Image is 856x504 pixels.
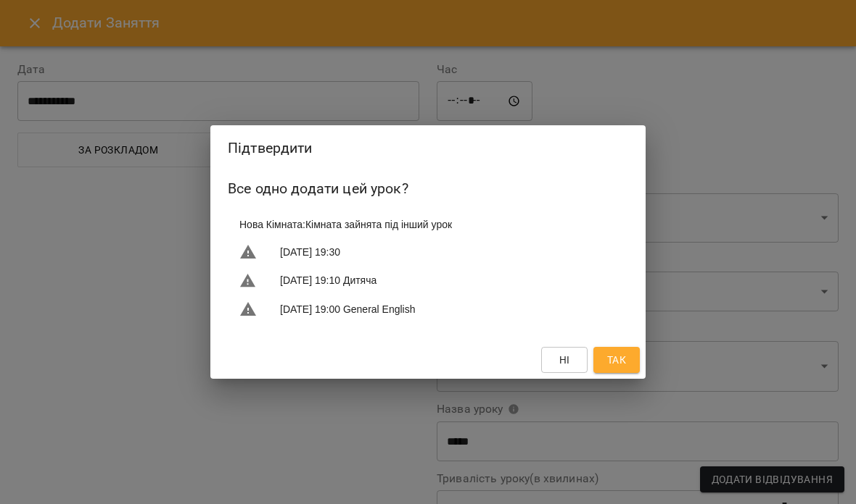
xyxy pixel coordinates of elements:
[228,295,628,324] li: [DATE] 19:00 General English
[228,137,628,159] h2: Підтвердити
[228,266,628,295] li: [DATE] 19:10 Дитяча
[228,238,628,266] li: [DATE] 19:30
[541,347,588,373] button: Ні
[607,351,626,369] span: Так
[228,177,628,200] h6: Все одно додати цей урок?
[559,351,570,369] span: Ні
[228,211,628,238] li: Нова Кімната : Кімната зайнята під інший урок
[593,347,640,373] button: Так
